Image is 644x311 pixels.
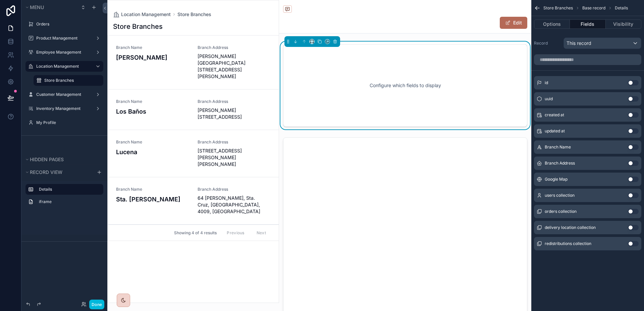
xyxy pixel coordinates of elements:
span: Store Branches [543,5,573,11]
button: Edit [500,17,527,29]
span: id [545,80,548,85]
span: Branch Name [116,139,190,145]
label: Customer Management [36,92,90,97]
label: My Profile [36,120,99,125]
div: Configure which fields to display [294,55,516,116]
a: Branch NameSta. [PERSON_NAME]Branch Address64 [PERSON_NAME], Sta. Cruz, [GEOGRAPHIC_DATA], 4009, ... [108,177,279,225]
a: Branch NameLucenaBranch Address[STREET_ADDRESS][PERSON_NAME][PERSON_NAME] [108,130,279,177]
span: Showing 4 of 4 results [174,230,217,236]
a: Branch Name[PERSON_NAME]Branch Address[PERSON_NAME][GEOGRAPHIC_DATA][STREET_ADDRESS][PERSON_NAME] [108,36,279,89]
button: Hidden pages [24,155,101,164]
button: Fields [570,19,605,29]
span: Google Map [545,177,568,182]
button: Menu [24,3,76,12]
span: Location Management [121,11,171,18]
h4: Sta. [PERSON_NAME] [116,195,190,204]
span: [PERSON_NAME][STREET_ADDRESS] [198,107,271,120]
label: Employee Management [36,50,90,55]
div: scrollable content [21,181,107,214]
label: iframe [39,199,98,204]
button: Done [89,300,104,309]
span: Record view [30,169,62,175]
span: [STREET_ADDRESS][PERSON_NAME][PERSON_NAME] [198,147,271,168]
span: Branch Address [198,139,271,145]
span: Base record [582,5,605,11]
label: Location Management [36,64,90,69]
span: Branch Name [116,187,190,192]
label: Product Management [36,36,90,41]
span: delivery location collection [545,225,596,230]
span: created at [545,112,564,118]
span: redistributions collection [545,241,591,246]
span: Branch Name [545,144,571,150]
a: Location Management [113,11,171,18]
h4: Lucena [116,147,190,157]
span: updated at [545,128,565,134]
span: users collection [545,193,575,198]
span: Hidden pages [30,157,64,162]
span: [PERSON_NAME][GEOGRAPHIC_DATA][STREET_ADDRESS][PERSON_NAME] [198,53,271,80]
span: Branch Address [198,45,271,50]
a: Store Branches [177,11,211,18]
a: Branch NameLos BañosBranch Address[PERSON_NAME][STREET_ADDRESS] [108,89,279,130]
h4: Los Baños [116,107,190,116]
span: uuid [545,96,553,102]
label: Orders [36,21,99,27]
label: Details [39,187,98,192]
span: Branch Address [198,99,271,104]
label: Store Branches [44,78,99,83]
label: Inventory Management [36,106,90,111]
h4: [PERSON_NAME] [116,53,190,62]
span: Branch Address [545,161,575,166]
span: Menu [30,4,44,10]
span: Branch Address [198,187,271,192]
button: This record [563,38,641,49]
span: This record [567,40,591,47]
button: Visibility [606,19,641,29]
span: Branch Name [116,99,190,104]
span: orders collection [545,209,577,214]
button: Record view [24,168,93,177]
label: Record [534,41,561,46]
button: Options [534,19,570,29]
span: 64 [PERSON_NAME], Sta. Cruz, [GEOGRAPHIC_DATA], 4009, [GEOGRAPHIC_DATA] [198,195,271,215]
span: Details [615,5,628,11]
h1: Store Branches [113,22,163,31]
span: Branch Name [116,45,190,50]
